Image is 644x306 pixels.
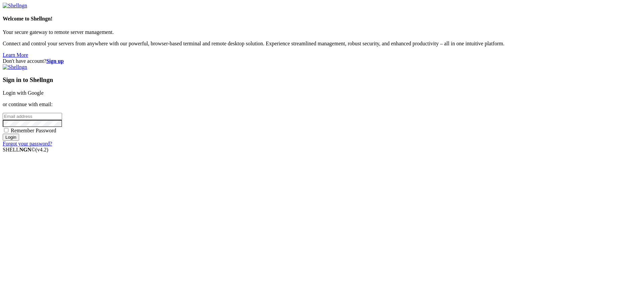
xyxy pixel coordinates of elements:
a: Login with Google [3,90,44,96]
img: Shellngn [3,64,27,70]
input: Remember Password [4,128,8,132]
b: NGN [19,147,32,152]
input: Email address [3,113,62,120]
p: Your secure gateway to remote server management. [3,29,641,35]
a: Forgot your password? [3,141,52,146]
img: Shellngn [3,3,27,9]
span: SHELL © [3,147,48,152]
h3: Sign in to Shellngn [3,76,641,84]
p: Connect and control your servers from anywhere with our powerful, browser-based terminal and remo... [3,41,641,47]
a: Sign up [46,58,64,64]
input: Login [3,134,19,141]
a: Learn More [3,52,28,58]
p: or continue with email: [3,101,641,107]
span: 4.2.0 [36,147,49,152]
div: Don't have account? [3,58,641,64]
span: Remember Password [11,128,56,133]
h4: Welcome to Shellngn! [3,16,641,22]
